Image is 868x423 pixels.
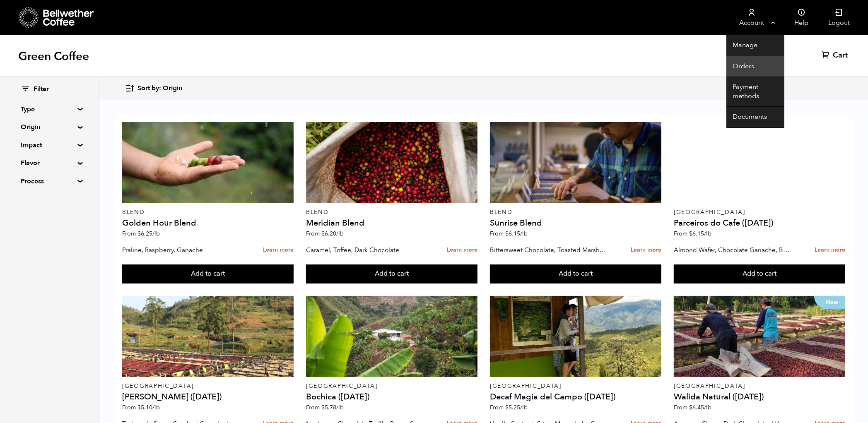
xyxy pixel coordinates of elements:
span: From [306,404,344,411]
span: Sort by: Origin [137,84,182,93]
span: $ [321,230,325,238]
span: /lb [152,230,160,238]
bdi: 5.10 [137,404,160,411]
p: Blend [122,209,294,215]
bdi: 6.25 [137,230,160,238]
span: /lb [704,230,711,238]
a: Learn more [631,241,661,259]
span: From [306,230,344,238]
span: $ [689,230,692,238]
span: From [122,404,160,411]
p: Bittersweet Chocolate, Toasted Marshmallow, Candied Orange, Praline [490,244,606,256]
bdi: 6.45 [689,404,711,411]
span: From [674,230,711,238]
bdi: 5.25 [505,404,528,411]
button: Sort by: Origin [125,79,182,98]
p: Blend [306,209,477,215]
a: New [674,296,845,377]
bdi: 6.15 [505,230,528,238]
span: From [490,404,528,411]
p: Caramel, Toffee, Dark Chocolate [306,244,422,256]
h4: Golden Hour Blend [122,219,294,227]
p: [GEOGRAPHIC_DATA] [490,383,661,389]
span: Filter [34,85,49,94]
h4: [PERSON_NAME] ([DATE]) [122,393,294,401]
a: Learn more [447,241,477,259]
h1: Green Coffee [18,49,89,64]
span: From [490,230,528,238]
h4: Walida Natural ([DATE]) [674,393,845,401]
span: /lb [520,404,528,411]
summary: Type [21,104,78,114]
span: $ [137,404,141,411]
a: Manage [726,35,784,56]
p: [GEOGRAPHIC_DATA] [674,383,845,389]
a: Learn more [263,241,294,259]
h4: Decaf Magia del Campo ([DATE]) [490,393,661,401]
span: From [122,230,160,238]
h4: Meridian Blend [306,219,477,227]
span: /lb [152,404,160,411]
h4: Parceiros do Cafe ([DATE]) [674,219,845,227]
h4: Sunrise Blend [490,219,661,227]
p: [GEOGRAPHIC_DATA] [674,209,845,215]
bdi: 5.78 [321,404,344,411]
span: $ [137,230,141,238]
span: $ [689,404,692,411]
span: /lb [336,404,344,411]
button: Add to cart [122,264,294,284]
summary: Origin [21,122,78,132]
p: New [814,296,845,309]
span: $ [505,404,509,411]
a: Documents [726,107,784,128]
a: Orders [726,56,784,77]
bdi: 6.20 [321,230,344,238]
span: /lb [704,404,711,411]
a: Learn more [815,241,845,259]
p: [GEOGRAPHIC_DATA] [306,383,477,389]
summary: Process [21,176,78,186]
span: /lb [336,230,344,238]
button: Add to cart [306,264,477,284]
p: Praline, Raspberry, Ganache [122,244,239,256]
h4: Bochica ([DATE]) [306,393,477,401]
p: Almond Wafer, Chocolate Ganache, Bing Cherry [674,244,790,256]
span: /lb [520,230,528,238]
span: $ [321,404,325,411]
summary: Impact [21,140,78,150]
p: [GEOGRAPHIC_DATA] [122,383,294,389]
span: From [674,404,711,411]
a: Payment methods [726,77,784,107]
span: $ [505,230,509,238]
button: Add to cart [490,264,661,284]
span: Cart [833,50,848,60]
p: Blend [490,209,661,215]
summary: Flavor [21,158,78,168]
a: Cart [822,50,850,60]
button: Add to cart [674,264,845,284]
bdi: 6.15 [689,230,711,238]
